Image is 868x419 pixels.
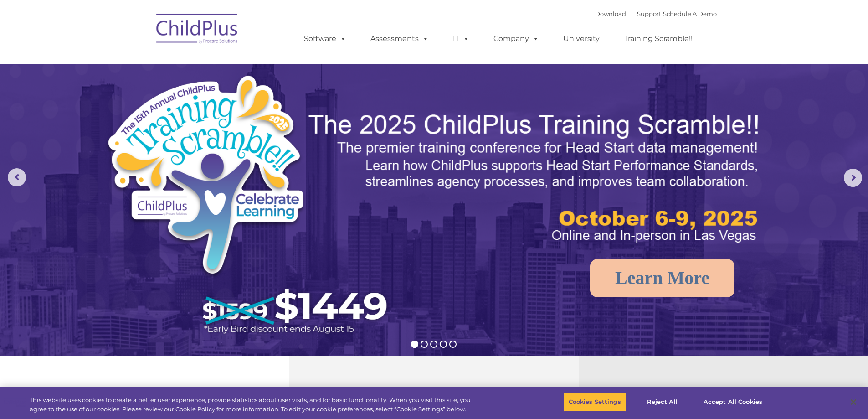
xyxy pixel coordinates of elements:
button: Cookies Settings [564,393,626,412]
span: Last name [127,60,154,67]
a: Assessments [361,30,438,48]
a: Schedule A Demo [663,10,717,17]
a: Training Scramble!! [615,30,702,48]
button: Reject All [634,393,691,412]
a: IT [444,30,478,48]
font: | [595,10,717,17]
div: This website uses cookies to create a better user experience, provide statistics about user visit... [30,396,478,414]
button: Accept All Cookies [699,393,767,412]
a: Learn More [590,259,734,297]
a: Company [484,30,548,48]
span: Phone number [127,98,165,104]
a: University [554,30,609,48]
a: Software [295,30,355,48]
img: ChildPlus by Procare Solutions [152,7,243,53]
a: Download [595,10,626,17]
a: Support [637,10,661,17]
button: Close [843,392,863,412]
